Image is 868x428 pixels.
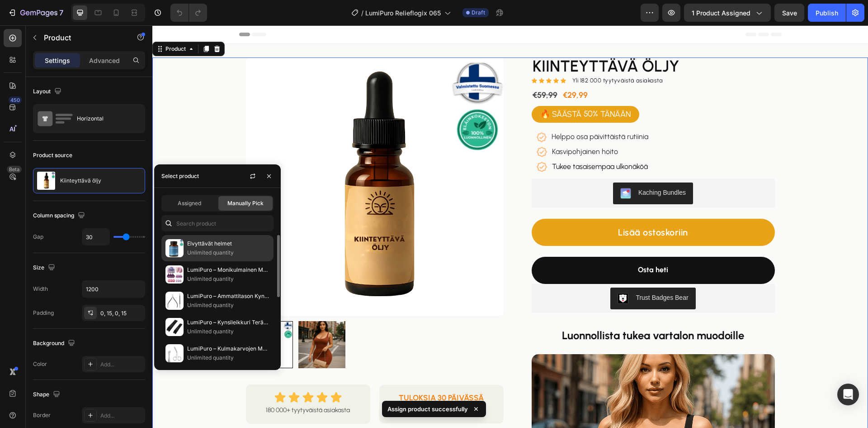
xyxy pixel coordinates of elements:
strong: TULOKSIA 30 PÄIVÄSSÄ [246,368,331,377]
button: 7 [4,4,67,22]
strong: Luonnollista tukea vartalon muodoille [410,303,592,317]
img: collections [165,318,184,336]
p: Unlimited quantity [187,353,269,362]
img: product feature img [37,172,55,190]
p: Unlimited quantity [187,248,269,257]
p: LumiPuro – Kulmakarvojen Muotoilusetti [187,344,269,353]
div: €29,99 [410,64,436,76]
button: Publish [808,4,846,22]
h1: Kiinteyttävä öljy [379,32,623,50]
p: Unlimited quantity [187,301,269,310]
span: Helppo osa päivittäistä rutiinia [399,107,496,115]
img: CLDR_q6erfwCEAE=.png [465,268,476,279]
div: TÄNÄÄN [447,82,480,96]
div: 🔥 SÄÄSTÄ [387,82,430,96]
div: Width [33,285,48,293]
div: Undo/Redo [170,4,207,22]
button: 1 product assigned [684,4,771,22]
button: Kaching Bundles [461,157,541,179]
img: collections [165,292,184,310]
span: Save [782,9,797,17]
p: Assign product successfully [387,404,468,414]
div: 450 [9,96,22,104]
span: Kasvipohjainen hoito [400,122,466,130]
img: collections [165,344,184,362]
p: Unlimited quantity [187,274,269,284]
p: LumiPuro – Kynsileikkuri Teräväpiirteisellä Terällä [187,318,269,327]
p: Advanced [89,56,120,65]
p: Kiinteyttävä öljy [60,178,101,184]
p: Unlimited quantity [187,327,269,336]
span: / [361,8,363,18]
div: Osta heti [486,238,516,251]
p: Product [44,32,121,43]
p: Settings [45,56,70,65]
div: Add... [100,412,143,420]
div: 0, 15, 0, 15 [100,309,143,317]
div: Padding [33,309,54,317]
div: Add... [100,361,143,369]
div: Product source [33,151,72,159]
p: Yli 182 000 tyytyväistä asiakasta [420,51,511,60]
span: Draft [472,9,485,17]
div: 50% [430,82,447,95]
span: 1 product assigned [692,8,750,18]
div: Column spacing [33,210,87,222]
div: Trust Badges Bear [483,268,536,277]
img: collections [165,239,184,257]
div: €59,99 [379,64,406,76]
div: Kaching Bundles [486,163,533,172]
div: Background [33,337,77,350]
iframe: Design area [152,25,868,428]
button: Osta heti [379,231,623,259]
input: Search in Settings & Advanced [161,215,274,231]
span: LumiPuro Relieflogix 065 [365,8,441,18]
img: collections [165,265,184,284]
div: Size [33,262,57,274]
span: Assigned [178,199,201,207]
p: LumiPuro – Monikulmainen Meikkisienisetti [187,265,269,274]
div: Lisää ostoskoriin [466,200,536,214]
div: Horizontal [77,108,132,129]
div: Select product [161,172,199,180]
p: 7 [59,7,63,18]
div: Open Intercom Messenger [837,384,859,405]
div: Shape [33,389,62,401]
input: Auto [82,229,109,245]
button: Lisää ostoskoriin [379,193,623,221]
span: Manually Pick [227,199,264,207]
div: Gap [33,233,43,241]
div: Beta [7,166,22,173]
button: Trust Badges Bear [458,262,543,284]
input: Auto [82,281,145,297]
p: tai rahat takaisin -takuu [241,379,337,390]
img: KachingBundles.png [468,163,479,173]
div: Product [11,19,35,28]
div: Publish [816,8,838,18]
div: Color [33,360,47,368]
div: Layout [33,86,63,98]
div: Border [33,411,51,419]
p: LumiPuro – Ammattitason Kynsinauhasetti [187,292,269,301]
p: Tukee tasaisempaa ulkonäköä [400,135,495,148]
p: Elvyttävät helmet [187,239,269,248]
button: Save [774,4,804,22]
